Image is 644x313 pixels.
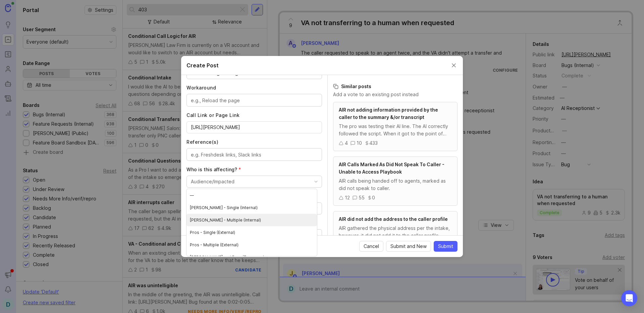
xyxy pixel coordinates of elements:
button: Submit [434,241,458,252]
li: [PERSON_NAME] - Single (Internal) [186,201,317,214]
a: AIR did not add the address to the caller profileAIR gathered the physical address per the intake... [333,211,458,253]
span: Submit and New [390,243,427,250]
div: 12 [345,194,350,201]
div: AIR gathered the physical address per the intake, however, it did not add it to the caller profile. [339,225,452,239]
div: 0 [372,194,375,201]
a: AIR Calls Marked As Did Not Speak To Caller - Unable to Access PlaybookAIR calls being handed off... [333,156,458,206]
button: Submit and New [386,241,431,252]
div: 433 [369,139,378,147]
li: [PERSON_NAME] and Pros (Everyone) [186,251,317,263]
label: Workaround [186,84,322,91]
button: Cancel [359,241,383,252]
h2: Create Post [186,61,219,69]
div: 55 [359,194,365,201]
div: 4 [345,139,348,147]
span: AIR did not add the address to the caller profile [339,216,448,222]
li: — [186,189,317,201]
h3: Similar posts [333,83,458,90]
li: Pros - Multiple (External) [186,239,317,251]
li: Pros - Single (External) [186,226,317,239]
div: Open Intercom Messenger [621,290,637,306]
div: 10 [357,139,362,147]
div: Audience/Impacted [191,178,234,185]
button: Close create post modal [450,62,458,69]
span: AIR not adding information provided by the caller to the summary &/or transcript [339,107,438,120]
input: Link to a call or page [191,124,318,131]
label: Reference(s) [186,139,322,145]
div: The pro was testing their AI line. The AI correctly followed the script. When it got to the point... [339,123,452,137]
li: [PERSON_NAME] - Multiple (Internal) [186,214,317,226]
div: AIR calls being handed off to agents, marked as did not speak to caller. [339,177,452,192]
a: AIR not adding information provided by the caller to the summary &/or transcriptThe pro was testi... [333,102,458,151]
span: Who is this affecting? (required) [186,167,241,172]
span: Cancel [364,243,379,250]
p: Add a vote to an existing post instead [333,91,458,98]
span: Submit [438,243,453,250]
span: AIR Calls Marked As Did Not Speak To Caller - Unable to Access Playbook [339,162,444,175]
label: Call Link or Page Link [186,112,322,119]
